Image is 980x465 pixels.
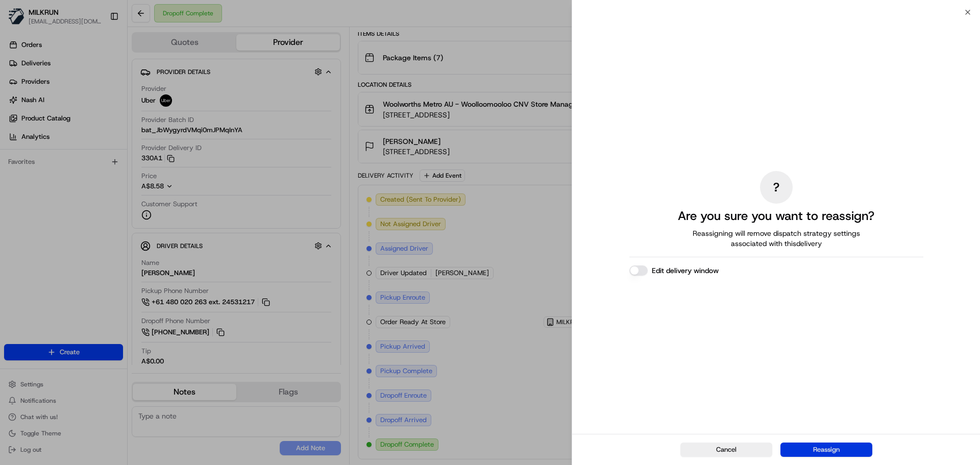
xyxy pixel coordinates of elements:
div: ? [760,171,793,204]
span: Reassigning will remove dispatch strategy settings associated with this delivery [678,228,874,249]
label: Edit delivery window [652,265,719,276]
button: Cancel [680,443,772,457]
button: Reassign [780,443,872,457]
h2: Are you sure you want to reassign? [678,208,874,224]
